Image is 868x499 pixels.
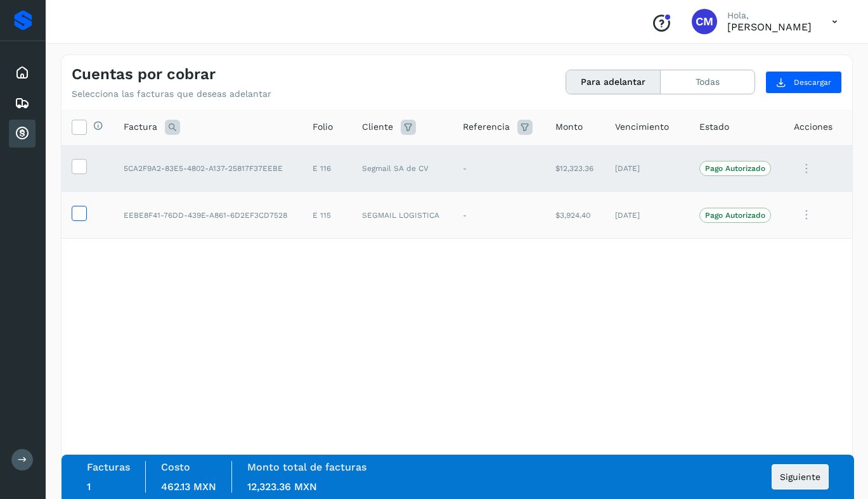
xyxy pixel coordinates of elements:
h4: Cuentas por cobrar [72,65,216,84]
p: Pago Autorizado [705,211,765,220]
span: 1 [87,481,91,493]
label: Costo [161,461,190,473]
td: 5CA2F9A2-83E5-4802-A137-25817F37EEBE [113,145,302,192]
button: Descargar [765,71,842,94]
span: Cliente [362,120,393,134]
td: [DATE] [605,145,689,192]
td: - [453,145,545,192]
td: EEBE8F41-76DD-439E-A861-6D2EF3CD7528 [113,192,302,239]
label: Monto total de facturas [247,461,366,473]
td: $3,924.40 [545,192,606,239]
td: E 115 [302,192,352,239]
span: Siguiente [780,472,820,481]
td: [DATE] [605,192,689,239]
div: Embarques [9,89,36,117]
span: Estado [699,120,729,134]
span: Factura [124,120,157,134]
p: Hola, [727,10,812,21]
span: Folio [313,120,333,134]
span: Referencia [463,120,510,134]
span: 12,323.36 MXN [247,481,317,493]
span: Acciones [794,120,832,134]
label: Facturas [87,461,130,473]
button: Siguiente [772,464,829,490]
div: Cuentas por cobrar [9,120,36,148]
p: CARLOS MAIER GARCIA [727,21,812,33]
td: $12,323.36 [545,145,606,192]
p: Selecciona las facturas que deseas adelantar [72,89,271,99]
td: - [453,192,545,239]
span: 462.13 MXN [161,481,216,493]
span: Vencimiento [615,120,669,134]
td: E 116 [302,145,352,192]
td: Segmail SA de CV [352,145,452,192]
button: Todas [661,70,755,94]
td: SEGMAIL LOGISTICA [352,192,452,239]
div: Inicio [9,59,36,87]
button: Para adelantar [566,70,661,94]
span: Descargar [794,77,831,88]
p: Pago Autorizado [705,164,765,173]
span: Monto [555,120,583,134]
